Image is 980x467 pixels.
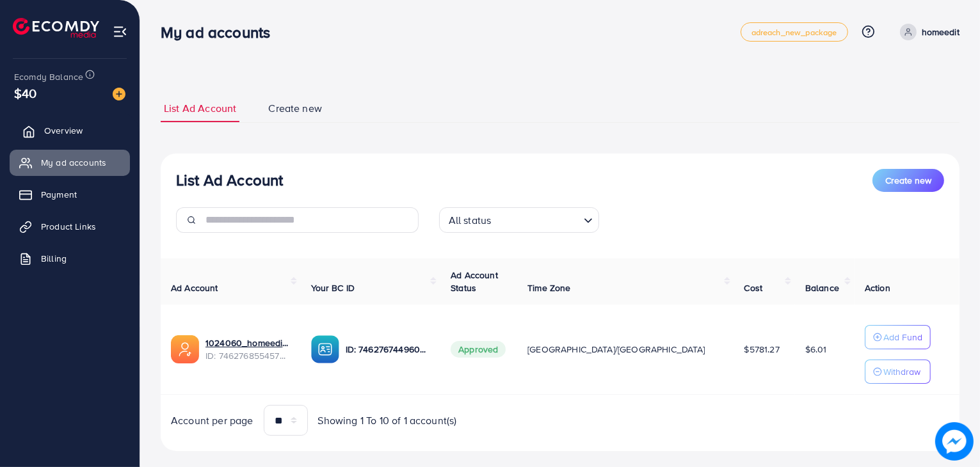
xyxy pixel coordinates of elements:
[446,211,494,230] span: All status
[14,70,83,83] span: Ecomdy Balance
[171,335,199,363] img: ic-ads-acc.e4c84228.svg
[527,343,705,356] span: [GEOGRAPHIC_DATA]/[GEOGRAPHIC_DATA]
[346,342,431,357] p: ID: 7462767449604177937
[451,341,506,358] span: Approved
[171,281,218,294] span: Ad Account
[865,281,890,294] span: Action
[41,220,96,233] span: Product Links
[268,101,322,116] span: Create new
[311,281,355,294] span: Your BC ID
[113,24,127,39] img: menu
[10,182,130,207] a: Payment
[865,325,931,349] button: Add Fund
[741,22,848,42] a: adreach_new_package
[744,343,780,356] span: $5781.27
[451,269,498,294] span: Ad Account Status
[885,174,931,187] span: Create new
[44,124,83,137] span: Overview
[527,281,570,294] span: Time Zone
[744,281,763,294] span: Cost
[41,252,67,265] span: Billing
[895,24,960,40] a: homeedit
[164,101,236,116] span: List Ad Account
[865,360,931,384] button: Withdraw
[935,422,974,461] img: image
[161,23,280,42] h3: My ad accounts
[311,335,339,363] img: ic-ba-acc.ded83a64.svg
[872,169,944,192] button: Create new
[205,349,291,362] span: ID: 7462768554572742672
[883,329,922,345] p: Add Fund
[41,188,77,201] span: Payment
[10,246,130,271] a: Billing
[495,209,578,230] input: Search for option
[805,343,827,356] span: $6.01
[10,214,130,239] a: Product Links
[205,336,291,363] div: <span class='underline'>1024060_homeedit7_1737561213516</span></br>7462768554572742672
[439,207,599,233] div: Search for option
[10,150,130,175] a: My ad accounts
[41,156,106,169] span: My ad accounts
[10,118,130,143] a: Overview
[113,88,125,100] img: image
[14,84,36,102] span: $40
[922,24,960,40] p: homeedit
[751,28,837,36] span: adreach_new_package
[171,413,253,428] span: Account per page
[805,281,839,294] span: Balance
[205,336,291,349] a: 1024060_homeedit7_1737561213516
[176,171,283,189] h3: List Ad Account
[318,413,457,428] span: Showing 1 To 10 of 1 account(s)
[13,18,99,38] img: logo
[883,364,920,379] p: Withdraw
